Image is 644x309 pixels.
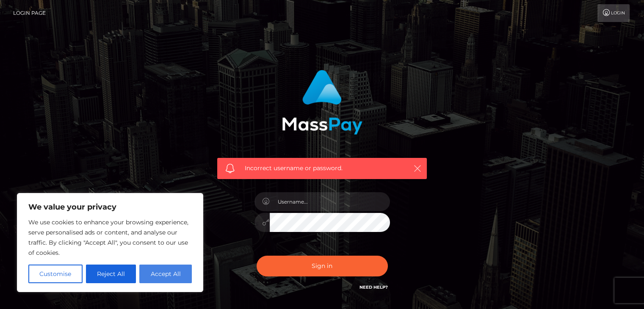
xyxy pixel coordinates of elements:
div: We value your privacy [17,193,203,292]
button: Sign in [257,256,388,276]
a: Login [597,4,630,22]
button: Accept All [139,265,192,283]
span: Incorrect username or password. [245,164,399,173]
input: Username... [270,192,390,211]
button: Customise [28,265,83,283]
img: MassPay Login [282,70,362,135]
p: We use cookies to enhance your browsing experience, serve personalised ads or content, and analys... [28,217,192,258]
p: We value your privacy [28,202,192,212]
a: Login Page [13,4,46,22]
button: Reject All [86,265,136,283]
a: Need Help? [359,284,388,290]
